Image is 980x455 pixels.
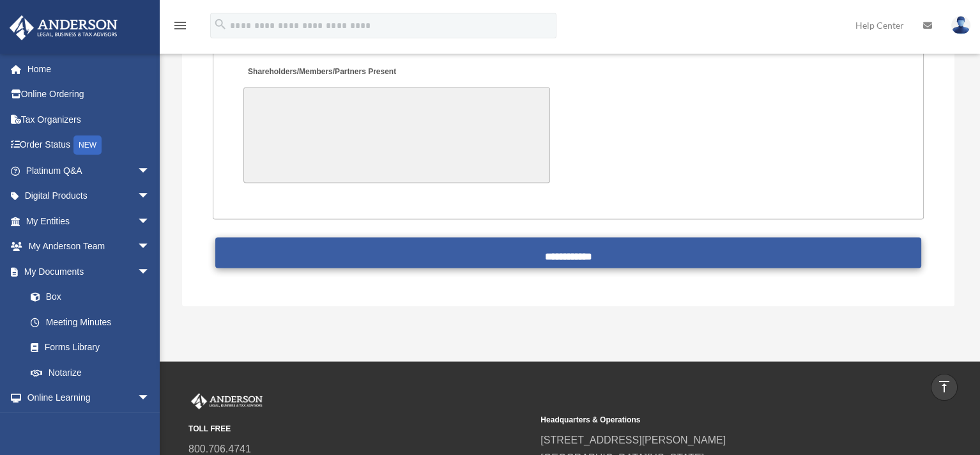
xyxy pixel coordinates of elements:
span: arrow_drop_down [137,208,163,235]
i: vertical_align_top [937,379,952,394]
a: [STREET_ADDRESS][PERSON_NAME] [540,435,726,445]
span: arrow_drop_down [137,259,163,285]
span: arrow_drop_down [137,385,163,412]
a: My Documentsarrow_drop_down [9,259,169,284]
span: arrow_drop_down [137,158,163,184]
img: Anderson Advisors Platinum Portal [6,15,121,40]
i: menu [172,18,188,33]
a: Notarize [18,360,169,385]
img: Anderson Advisors Platinum Portal [188,393,265,410]
a: Billingarrow_drop_down [9,410,169,436]
a: My Anderson Teamarrow_drop_down [9,234,169,259]
a: Forms Library [18,335,169,360]
i: search [213,17,227,31]
span: arrow_drop_down [137,234,163,260]
a: Home [9,56,169,82]
img: User Pic [951,16,970,35]
label: Shareholders/Members/Partners Present [243,64,399,81]
a: Online Ordering [9,82,169,107]
span: arrow_drop_down [137,183,163,210]
a: Platinum Q&Aarrow_drop_down [9,158,169,183]
a: Box [18,284,169,310]
a: vertical_align_top [931,374,958,401]
span: arrow_drop_down [137,410,163,436]
a: Digital Productsarrow_drop_down [9,183,169,209]
a: Meeting Minutes [18,309,163,335]
a: My Entitiesarrow_drop_down [9,208,169,234]
a: menu [172,22,188,33]
a: Order StatusNEW [9,132,169,158]
a: 800.706.4741 [188,443,251,454]
a: Online Learningarrow_drop_down [9,385,169,411]
small: TOLL FREE [188,422,532,436]
small: Headquarters & Operations [540,413,884,427]
div: NEW [73,135,102,155]
a: Tax Organizers [9,107,169,132]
